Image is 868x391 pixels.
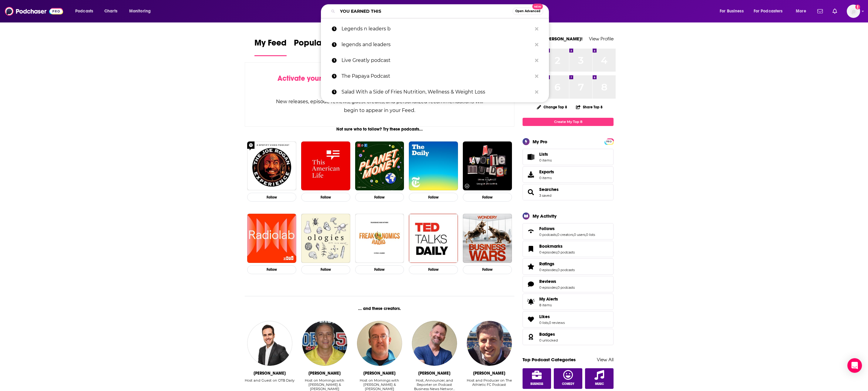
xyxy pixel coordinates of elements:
[75,7,93,15] span: Podcasts
[720,7,744,15] span: For Business
[530,382,543,386] span: Business
[815,6,825,16] a: Show notifications dropdown
[341,84,532,100] p: Salad With a Side of Fries Nutrition, Wellness & Weight Loss
[355,214,404,263] a: Freakonomics Radio
[847,5,860,18] button: Show profile menu
[341,53,532,68] p: Live Greatly podcast
[247,214,296,263] img: Radiolab
[321,84,549,100] a: Salad With a Side of Fries Nutrition, Wellness & Weight Loss
[605,139,613,144] a: PRO
[557,250,575,254] a: 0 podcasts
[523,258,614,275] span: Ratings
[463,214,512,263] img: Business Wars
[308,371,341,376] div: Greg Gaston
[539,169,554,175] span: Exports
[589,36,614,42] a: View Profile
[847,5,860,18] img: User Profile
[792,6,814,16] button: open menu
[855,5,860,9] svg: Add a profile image
[321,37,549,53] a: legends and leaders
[254,371,286,376] div: Joe Molloy
[245,306,514,311] div: ... and these creators.
[254,38,287,56] a: My Feed
[539,151,552,157] span: Lists
[321,68,549,84] a: The Papaya Podcast
[523,368,551,389] a: Business
[539,296,558,302] span: My Alerts
[409,214,458,263] a: TED Talks Daily
[5,5,63,17] a: Podchaser - Follow, Share and Rate Podcasts
[71,6,101,16] button: open menu
[539,331,558,337] a: Badges
[247,193,296,202] button: Follow
[523,294,614,310] a: My Alerts
[301,141,350,191] img: This American Life
[125,6,159,16] button: open menu
[539,314,550,319] span: Likes
[548,321,549,325] span: ,
[539,268,557,272] a: 0 episodes
[523,166,614,183] a: Exports
[539,193,551,198] a: 3 saved
[754,7,783,15] span: For Podcasters
[533,213,557,219] div: My Activity
[355,193,404,202] button: Follow
[585,233,586,237] span: ,
[557,250,557,254] span: ,
[523,118,614,126] a: Create My Top 8
[525,245,537,253] a: Bookmarks
[321,53,549,68] a: Live Greatly podcast
[523,311,614,328] span: Likes
[523,36,583,42] a: Welcome [PERSON_NAME]!
[539,250,557,254] a: 0 episodes
[355,378,405,391] div: Host on Mornings with [PERSON_NAME] & [PERSON_NAME]
[539,303,558,307] span: 8 items
[525,170,537,179] span: Exports
[300,378,350,391] div: Host on Mornings with [PERSON_NAME] & [PERSON_NAME]
[247,265,296,274] button: Follow
[467,321,512,366] img: Mark Chapman
[104,7,117,15] span: Charts
[473,371,505,376] div: Mark Chapman
[605,139,613,144] span: PRO
[539,261,554,267] span: Ratings
[513,8,543,15] button: Open AdvancedNew
[539,243,563,249] span: Bookmarks
[409,265,458,274] button: Follow
[245,127,514,132] div: Not sure who to follow? Try these podcasts...
[796,7,806,15] span: More
[301,214,350,263] img: Ologies with Alie Ward
[525,188,537,196] a: Searches
[539,279,556,284] span: Reviews
[363,371,395,376] div: Eli Savoie
[847,5,860,18] span: Logged in as caitlinhogge
[573,233,574,237] span: ,
[523,223,614,240] span: Follows
[247,321,292,366] img: Joe Molloy
[341,37,532,53] p: legends and leaders
[409,193,458,202] button: Follow
[355,141,404,191] a: Planet Money
[275,97,484,115] div: New releases, episode reviews, guest credits, and personalized recommendations will begin to appe...
[557,268,575,272] a: 0 podcasts
[357,321,402,366] img: Eli Savoie
[523,184,614,200] span: Searches
[525,262,537,271] a: Ratings
[750,6,792,16] button: open menu
[533,139,547,144] div: My Pro
[539,321,548,325] a: 0 lists
[409,378,459,391] div: Host, Announcer, and Reporter on Podcast Business News Networ…
[463,141,512,191] a: My Favorite Murder with Karen Kilgariff and Georgia Hardstark
[355,265,404,274] button: Follow
[327,4,555,18] div: Search podcasts, credits, & more...
[463,265,512,274] button: Follow
[847,358,862,373] div: Open Intercom Messenger
[278,74,340,83] span: Activate your Feed
[321,21,549,37] a: Legends n leaders b
[523,357,576,362] a: Top Podcast Categories
[557,285,575,290] a: 0 podcasts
